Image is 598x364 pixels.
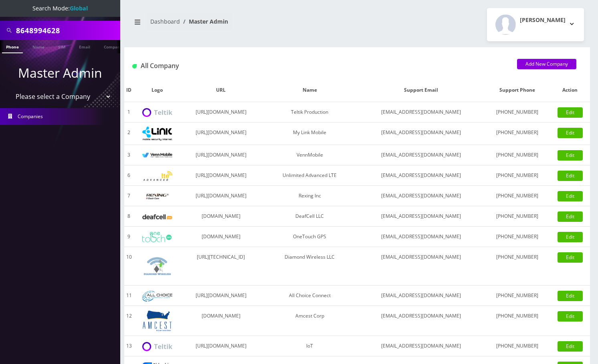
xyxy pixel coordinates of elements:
td: 13 [124,336,133,356]
td: [DOMAIN_NAME] [181,227,261,247]
a: Edit [558,211,583,222]
a: Edit [558,232,583,242]
td: OneTouch GPS [261,227,358,247]
td: [URL][DOMAIN_NAME] [181,186,261,206]
td: [EMAIL_ADDRESS][DOMAIN_NAME] [358,145,484,165]
td: IoT [261,336,358,356]
a: Edit [558,252,583,263]
td: [EMAIL_ADDRESS][DOMAIN_NAME] [358,286,484,306]
img: Rexing Inc [142,193,172,200]
td: [EMAIL_ADDRESS][DOMAIN_NAME] [358,186,484,206]
a: Edit [558,291,583,301]
td: [PHONE_NUMBER] [484,186,550,206]
h2: [PERSON_NAME] [520,17,566,24]
td: [URL][TECHNICAL_ID] [181,247,261,286]
input: Search All Companies [16,23,118,38]
img: All Choice Connect [142,291,172,302]
a: Edit [558,341,583,352]
img: VennMobile [142,153,172,158]
td: 7 [124,186,133,206]
td: [DOMAIN_NAME] [181,306,261,336]
td: [EMAIL_ADDRESS][DOMAIN_NAME] [358,123,484,145]
th: Action [550,78,590,102]
td: 9 [124,227,133,247]
th: Logo [133,78,181,102]
a: Edit [558,191,583,201]
img: Teltik Production [142,108,172,117]
img: Diamond Wireless LLC [142,251,172,281]
a: SIM [54,40,69,52]
td: [URL][DOMAIN_NAME] [181,102,261,123]
td: [EMAIL_ADDRESS][DOMAIN_NAME] [358,247,484,286]
button: [PERSON_NAME] [487,8,584,41]
th: Support Email [358,78,484,102]
td: 12 [124,306,133,336]
td: [EMAIL_ADDRESS][DOMAIN_NAME] [358,227,484,247]
th: Support Phone [484,78,550,102]
td: [URL][DOMAIN_NAME] [181,336,261,356]
img: OneTouch GPS [142,232,172,242]
a: Email [75,40,94,52]
td: 6 [124,165,133,186]
td: 1 [124,102,133,123]
span: Companies [18,113,43,120]
td: [EMAIL_ADDRESS][DOMAIN_NAME] [358,206,484,227]
td: [URL][DOMAIN_NAME] [181,145,261,165]
a: Edit [558,171,583,181]
a: Dashboard [150,18,180,25]
td: 10 [124,247,133,286]
span: Search Mode: [32,4,88,12]
img: DeafCell LLC [142,214,172,219]
td: [PHONE_NUMBER] [484,306,550,336]
td: My Link Mobile [261,123,358,145]
a: Edit [558,311,583,322]
td: Amcest Corp [261,306,358,336]
img: Unlimited Advanced LTE [142,171,172,181]
td: [PHONE_NUMBER] [484,102,550,123]
td: [PHONE_NUMBER] [484,123,550,145]
a: Phone [2,40,23,53]
td: [URL][DOMAIN_NAME] [181,165,261,186]
th: URL [181,78,261,102]
h1: All Company [132,62,505,70]
img: Amcest Corp [142,310,172,332]
img: All Company [132,64,137,68]
td: DeafCell LLC [261,206,358,227]
strong: Global [70,4,88,12]
td: [PHONE_NUMBER] [484,165,550,186]
td: Rexing Inc [261,186,358,206]
td: 3 [124,145,133,165]
td: [PHONE_NUMBER] [484,286,550,306]
td: [PHONE_NUMBER] [484,247,550,286]
img: IoT [142,342,172,351]
th: ID [124,78,133,102]
td: [EMAIL_ADDRESS][DOMAIN_NAME] [358,102,484,123]
img: My Link Mobile [142,127,172,141]
td: Teltik Production [261,102,358,123]
td: [PHONE_NUMBER] [484,336,550,356]
td: [EMAIL_ADDRESS][DOMAIN_NAME] [358,165,484,186]
li: Master Admin [180,17,228,26]
td: Unlimited Advanced LTE [261,165,358,186]
td: [EMAIL_ADDRESS][DOMAIN_NAME] [358,306,484,336]
th: Name [261,78,358,102]
a: Add New Company [517,59,576,69]
td: All Choice Connect [261,286,358,306]
td: 8 [124,206,133,227]
a: Company [100,40,127,52]
td: Diamond Wireless LLC [261,247,358,286]
nav: breadcrumb [130,13,351,36]
a: Edit [558,107,583,118]
td: [URL][DOMAIN_NAME] [181,123,261,145]
a: Name [28,40,48,52]
td: 2 [124,123,133,145]
td: [PHONE_NUMBER] [484,145,550,165]
td: [URL][DOMAIN_NAME] [181,286,261,306]
td: 11 [124,286,133,306]
td: [PHONE_NUMBER] [484,206,550,227]
a: Edit [558,150,583,161]
td: [EMAIL_ADDRESS][DOMAIN_NAME] [358,336,484,356]
td: [DOMAIN_NAME] [181,206,261,227]
td: VennMobile [261,145,358,165]
td: [PHONE_NUMBER] [484,227,550,247]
